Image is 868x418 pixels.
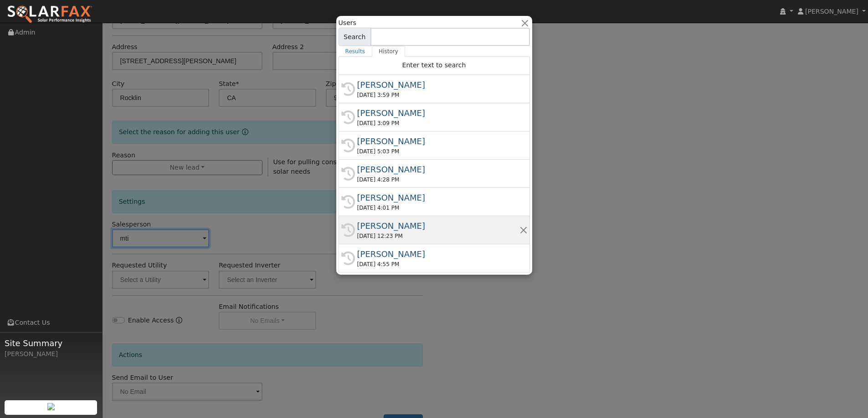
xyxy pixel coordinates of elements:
div: [PERSON_NAME] [357,79,519,91]
img: retrieve [47,403,55,410]
div: [PERSON_NAME] [357,163,519,176]
span: [PERSON_NAME] [805,8,858,15]
span: Site Summary [5,337,98,349]
i: History [341,111,355,124]
div: [PERSON_NAME] [5,349,98,359]
div: [PERSON_NAME] [357,135,519,147]
i: History [341,82,355,96]
span: Users [339,18,356,28]
a: History [372,46,405,57]
i: History [341,167,355,181]
div: [DATE] 3:09 PM [357,119,519,127]
div: [PERSON_NAME] [357,107,519,119]
button: Remove this history [519,225,528,235]
i: History [341,223,355,237]
div: [PERSON_NAME] [357,191,519,204]
i: History [341,195,355,209]
div: [DATE] 12:23 PM [357,232,519,240]
img: SolarFax [7,5,92,24]
span: Search [339,28,371,46]
div: [DATE] 3:59 PM [357,91,519,99]
i: History [341,139,355,152]
i: History [341,252,355,265]
div: [DATE] 4:55 PM [357,260,519,268]
a: Results [339,46,372,57]
div: [DATE] 4:28 PM [357,176,519,184]
div: [DATE] 4:01 PM [357,204,519,212]
div: [DATE] 5:03 PM [357,147,519,156]
div: [PERSON_NAME] [357,220,519,232]
div: [PERSON_NAME] [357,248,519,260]
span: Enter text to search [402,61,466,69]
